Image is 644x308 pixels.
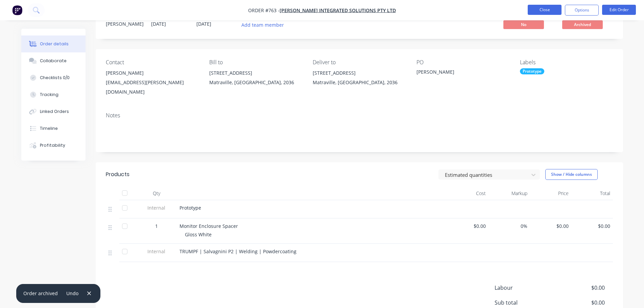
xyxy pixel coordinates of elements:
[21,35,86,52] button: Order details
[21,103,86,120] button: Linked Orders
[209,59,302,66] div: Bill to
[491,222,527,230] span: 0%
[495,284,555,292] span: Labour
[209,68,302,90] div: [STREET_ADDRESS]Matraville, [GEOGRAPHIC_DATA], 2036
[40,75,70,81] div: Checklists 0/0
[21,86,86,103] button: Tracking
[528,5,562,15] button: Close
[242,20,288,29] button: Add team member
[106,170,129,179] div: Products
[21,69,86,86] button: Checklists 0/0
[106,68,198,78] div: [PERSON_NAME]
[313,59,405,66] div: Deliver to
[248,7,280,14] span: Order #763 -
[139,248,174,255] span: Internal
[63,289,82,298] button: Undo
[40,92,58,98] div: Tracking
[21,120,86,137] button: Timeline
[40,109,69,115] div: Linked Orders
[520,59,613,66] div: Labels
[416,68,501,78] div: [PERSON_NAME]
[180,205,201,211] span: Prototype
[313,68,405,78] div: [STREET_ADDRESS]
[238,20,287,29] button: Add team member
[21,52,86,69] button: Collaborate
[136,187,177,200] div: Qty
[313,68,405,90] div: [STREET_ADDRESS]Matraville, [GEOGRAPHIC_DATA], 2036
[21,137,86,154] button: Profitability
[106,68,198,97] div: [PERSON_NAME][EMAIL_ADDRESS][PERSON_NAME][DOMAIN_NAME]
[40,58,67,64] div: Collaborate
[574,222,610,230] span: $0.00
[545,169,598,180] button: Show / Hide columns
[139,204,174,211] span: Internal
[106,20,143,27] div: [PERSON_NAME]
[450,222,486,230] span: $0.00
[155,222,158,230] span: 1
[40,142,65,148] div: Profitability
[12,5,22,15] img: Factory
[554,299,604,307] span: $0.00
[533,222,569,230] span: $0.00
[562,20,603,29] span: Archived
[185,231,212,238] span: Gloss White
[180,248,296,255] span: TRUMPF | Salvagnini P2 | Welding | Powdercoating
[280,7,396,14] a: [PERSON_NAME] Integrated Solutions Pty Ltd
[209,68,302,78] div: [STREET_ADDRESS]
[196,21,211,27] span: [DATE]
[180,223,238,229] span: Monitor Enclosure Spacer
[40,41,69,47] div: Order details
[488,187,530,200] div: Markup
[416,59,509,66] div: PO
[209,78,302,87] div: Matraville, [GEOGRAPHIC_DATA], 2036
[503,20,544,29] span: No
[602,5,636,15] button: Edit Order
[554,284,604,292] span: $0.00
[23,290,58,297] div: Order archived
[106,78,198,97] div: [EMAIL_ADDRESS][PERSON_NAME][DOMAIN_NAME]
[151,21,166,27] span: [DATE]
[447,187,489,200] div: Cost
[106,59,198,66] div: Contact
[313,78,405,87] div: Matraville, [GEOGRAPHIC_DATA], 2036
[530,187,572,200] div: Price
[495,299,555,307] span: Sub total
[106,112,613,119] div: Notes
[565,5,599,16] button: Options
[40,125,58,132] div: Timeline
[571,187,613,200] div: Total
[520,68,544,74] div: Prototype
